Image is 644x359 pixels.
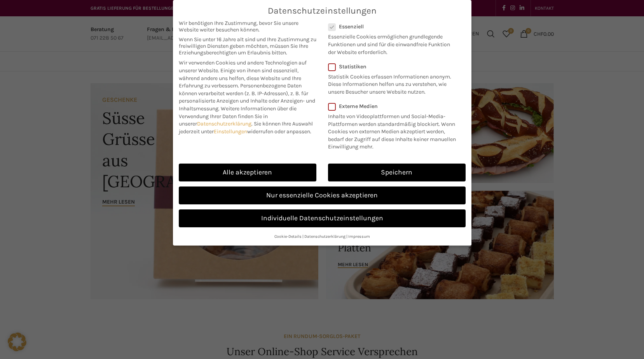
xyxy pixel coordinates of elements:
[179,36,316,56] span: Wenn Sie unter 16 Jahre alt sind und Ihre Zustimmung zu freiwilligen Diensten geben möchten, müss...
[274,234,302,239] a: Cookie-Details
[214,128,247,135] a: Einstellungen
[328,70,456,96] p: Statistik Cookies erfassen Informationen anonym. Diese Informationen helfen uns zu verstehen, wie...
[328,110,461,151] p: Inhalte von Videoplattformen und Social-Media-Plattformen werden standardmäßig blockiert. Wenn Co...
[348,234,370,239] a: Impressum
[328,30,456,56] p: Essenzielle Cookies ermöglichen grundlegende Funktionen und sind für die einwandfreie Funktion de...
[179,209,466,227] a: Individuelle Datenschutzeinstellungen
[179,186,466,204] a: Nur essenzielle Cookies akzeptieren
[179,20,316,33] span: Wir benötigen Ihre Zustimmung, bevor Sie unsere Website weiter besuchen können.
[179,59,307,89] span: Wir verwenden Cookies und andere Technologien auf unserer Website. Einige von ihnen sind essenzie...
[304,234,346,239] a: Datenschutzerklärung
[197,120,251,127] a: Datenschutzerklärung
[179,164,316,181] a: Alle akzeptieren
[268,6,377,16] span: Datenschutzeinstellungen
[328,23,456,30] label: Essenziell
[179,120,313,135] span: Sie können Ihre Auswahl jederzeit unter widerrufen oder anpassen.
[328,63,456,70] label: Statistiken
[328,103,461,110] label: Externe Medien
[179,105,297,127] span: Weitere Informationen über die Verwendung Ihrer Daten finden Sie in unserer .
[179,82,315,112] span: Personenbezogene Daten können verarbeitet werden (z. B. IP-Adressen), z. B. für personalisierte A...
[328,164,466,181] a: Speichern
